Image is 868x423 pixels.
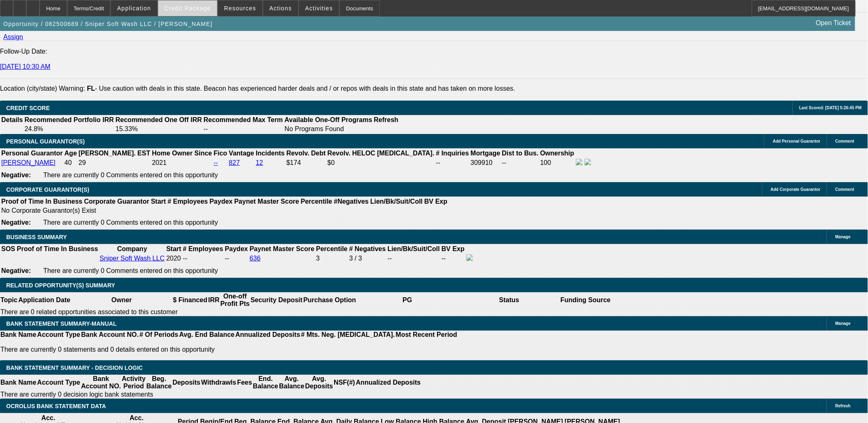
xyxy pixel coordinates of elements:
[278,375,304,390] th: Avg. Balance
[471,150,501,157] b: Mortgage
[115,116,202,124] th: Recommended One Off IRR
[164,5,211,12] span: Credit Package
[24,116,114,124] th: Recommended Portfolio IRR
[1,116,23,124] th: Details
[1,219,31,226] b: Negative:
[424,198,447,205] b: BV Exp
[286,150,326,157] b: Revolv. Debt
[16,245,98,253] th: Proof of Time In Business
[237,375,253,390] th: Fees
[224,5,256,12] span: Resources
[284,125,373,133] td: No Programs Found
[284,116,373,124] th: Available One-Off Programs
[466,254,473,261] img: facebook-icon.png
[305,375,334,390] th: Avg. Deposits
[234,198,299,205] b: Paynet Master Score
[43,219,218,226] span: There are currently 0 Comments entered on this opportunity
[435,158,469,167] td: --
[305,5,333,12] span: Activities
[117,245,147,252] b: Company
[146,375,172,390] th: Beg. Balance
[166,245,181,252] b: Start
[540,158,575,167] td: 100
[1,267,31,274] b: Negative:
[799,106,862,110] span: Last Scored: [DATE] 5:26:45 PM
[81,331,139,339] th: Bank Account NO.
[183,255,187,262] span: --
[6,186,89,193] span: CORPORATE GUARANTOR(S)
[576,159,583,165] img: facebook-icon.png
[6,364,143,371] span: Bank Statement Summary - Decision Logic
[263,0,298,16] button: Actions
[333,375,356,390] th: NSF(#)
[87,85,515,92] label: - Use caution with deals in this state. Beacon has experienced harder deals and / or repos with d...
[115,125,202,133] td: 15.33%
[117,5,151,12] span: Application
[43,267,218,274] span: There are currently 0 Comments entered on this opportunity
[1,159,56,166] a: [PERSON_NAME]
[0,346,457,353] p: There are currently 0 statements and 0 details entered on this opportunity
[328,150,435,157] b: Revolv. HELOC [MEDICAL_DATA].
[183,245,223,252] b: # Employees
[6,282,115,289] span: RELATED OPPORTUNITY(S) SUMMARY
[6,403,106,409] span: OCROLUS BANK STATEMENT DATA
[470,158,501,167] td: 309910
[835,235,851,239] span: Manage
[18,292,70,308] th: Application Date
[436,150,469,157] b: # Inquiries
[1,207,451,215] td: No Corporate Guarantor(s) Exist
[6,234,67,240] span: BUSINESS SUMMARY
[201,375,236,390] th: Withdrawls
[256,150,285,157] b: Incidents
[773,139,821,143] span: Add Personal Guarantor
[210,198,233,205] b: Paydex
[250,292,303,308] th: Security Deposit
[316,255,347,262] div: 3
[203,116,283,124] th: Recommended Max Term
[218,0,262,16] button: Resources
[813,16,854,30] a: Open Ticket
[356,292,458,308] th: PG
[84,198,149,205] b: Corporate Guarantor
[835,139,854,143] span: Comment
[349,245,386,252] b: # Negatives
[229,159,240,166] a: 827
[502,158,539,167] td: --
[220,292,250,308] th: One-off Profit Pts
[1,197,83,206] th: Proof of Time In Business
[152,150,212,157] b: Home Owner Since
[299,0,339,16] button: Activities
[459,292,560,308] th: Status
[387,254,440,263] td: --
[256,159,263,166] a: 12
[303,292,356,308] th: Purchase Option
[208,292,220,308] th: IRR
[43,172,218,179] span: There are currently 0 Comments entered on this opportunity
[37,375,81,390] th: Account Type
[168,198,208,205] b: # Employees
[111,0,157,16] button: Application
[395,331,458,339] th: Most Recent Period
[441,254,465,263] td: --
[122,375,146,390] th: Activity Period
[388,245,440,252] b: Lien/Bk/Suit/Coll
[835,187,854,192] span: Comment
[173,292,208,308] th: $ Financed
[442,245,465,252] b: BV Exp
[502,150,539,157] b: Dist to Bus.
[835,321,851,326] span: Manage
[166,254,182,263] td: 2020
[356,375,421,390] th: Annualized Deposits
[214,150,227,157] b: Fico
[374,116,399,124] th: Refresh
[1,150,63,157] b: Personal Guarantor
[71,292,173,308] th: Owner
[560,292,611,308] th: Funding Source
[6,138,85,145] span: PERSONAL GUARANTOR(S)
[349,255,386,262] div: 3 / 3
[229,150,254,157] b: Vantage
[301,198,332,205] b: Percentile
[235,331,300,339] th: Annualized Deposits
[78,158,151,167] td: 29
[203,125,283,133] td: --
